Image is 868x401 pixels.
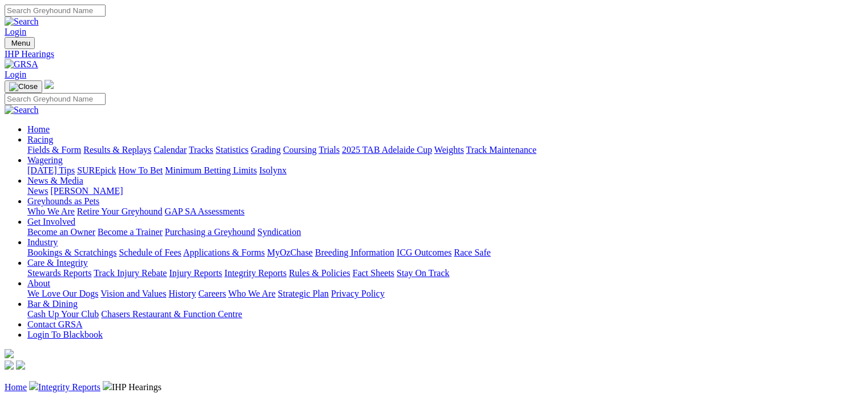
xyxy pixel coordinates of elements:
[342,145,432,155] a: 2025 TAB Adelaide Cup
[27,145,81,155] a: Fields & Form
[27,258,88,268] a: Care & Integrity
[11,39,30,47] span: Menu
[27,227,863,237] div: Get Involved
[251,145,281,155] a: Grading
[27,289,863,299] div: About
[224,268,286,278] a: Integrity Reports
[29,381,38,390] img: chevron-right.svg
[50,186,123,196] a: [PERSON_NAME]
[5,59,38,70] img: GRSA
[5,70,26,79] a: Login
[27,206,863,217] div: Greyhounds as Pets
[5,49,863,59] a: IHP Hearings
[165,165,257,175] a: Minimum Betting Limits
[27,319,82,329] a: Contact GRSA
[27,309,99,319] a: Cash Up Your Club
[27,217,75,226] a: Get Involved
[5,5,106,17] input: Search
[228,289,276,298] a: Who We Are
[77,206,163,216] a: Retire Your Greyhound
[27,165,863,176] div: Wagering
[165,206,245,216] a: GAP SA Assessments
[397,268,449,278] a: Stay On Track
[27,155,63,165] a: Wagering
[257,227,301,237] a: Syndication
[165,227,255,237] a: Purchasing a Greyhound
[5,381,863,392] p: IHP Hearings
[278,289,329,298] a: Strategic Plan
[216,145,249,155] a: Statistics
[5,382,27,392] a: Home
[5,17,39,27] img: Search
[83,145,151,155] a: Results & Replays
[94,268,167,278] a: Track Injury Rebate
[5,361,14,370] img: facebook.svg
[154,145,187,155] a: Calendar
[315,248,394,257] a: Breeding Information
[16,361,25,370] img: twitter.svg
[27,206,75,216] a: Who We Are
[101,309,242,319] a: Chasers Restaurant & Function Centre
[5,93,106,105] input: Search
[103,381,112,390] img: chevron-right.svg
[318,145,340,155] a: Trials
[27,330,103,339] a: Login To Blackbook
[353,268,394,278] a: Fact Sheets
[9,82,38,91] img: Close
[27,176,83,185] a: News & Media
[189,145,213,155] a: Tracks
[27,186,863,196] div: News & Media
[27,165,75,175] a: [DATE] Tips
[27,196,99,206] a: Greyhounds as Pets
[27,268,863,278] div: Care & Integrity
[27,227,95,237] a: Become an Owner
[434,145,464,155] a: Weights
[169,268,222,278] a: Injury Reports
[454,248,490,257] a: Race Safe
[5,80,42,93] button: Toggle navigation
[27,299,78,309] a: Bar & Dining
[27,278,50,288] a: About
[259,165,286,175] a: Isolynx
[27,248,863,258] div: Industry
[267,248,313,257] a: MyOzChase
[466,145,536,155] a: Track Maintenance
[283,145,317,155] a: Coursing
[27,237,58,247] a: Industry
[27,135,53,144] a: Racing
[119,165,163,175] a: How To Bet
[119,248,181,257] a: Schedule of Fees
[45,80,54,89] img: logo-grsa-white.png
[5,349,14,358] img: logo-grsa-white.png
[289,268,350,278] a: Rules & Policies
[98,227,163,237] a: Become a Trainer
[100,289,166,298] a: Vision and Values
[27,145,863,155] div: Racing
[5,105,39,115] img: Search
[168,289,196,298] a: History
[5,27,26,37] a: Login
[331,289,385,298] a: Privacy Policy
[77,165,116,175] a: SUREpick
[27,268,91,278] a: Stewards Reports
[183,248,265,257] a: Applications & Forms
[27,289,98,298] a: We Love Our Dogs
[198,289,226,298] a: Careers
[27,309,863,319] div: Bar & Dining
[5,37,35,49] button: Toggle navigation
[38,382,100,392] a: Integrity Reports
[27,248,116,257] a: Bookings & Scratchings
[27,186,48,196] a: News
[397,248,451,257] a: ICG Outcomes
[27,124,50,134] a: Home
